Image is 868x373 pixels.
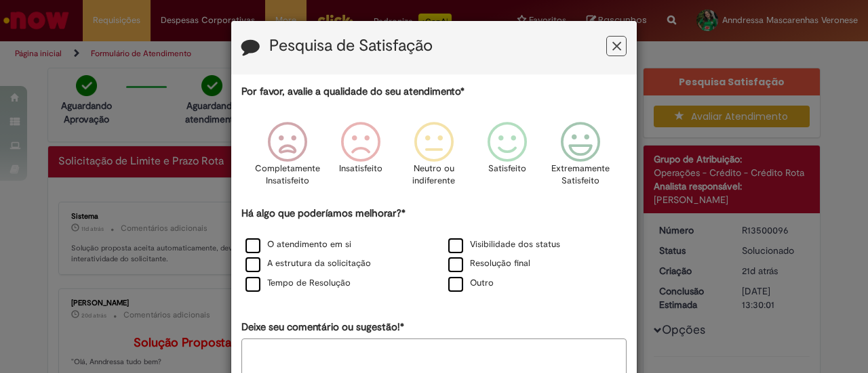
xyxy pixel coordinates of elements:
div: Neutro ou indiferente [399,112,469,204]
p: Satisfeito [488,162,526,175]
label: A estrutura da solicitação [245,257,371,270]
p: Extremamente Satisfeito [551,162,610,188]
p: Insatisfeito [339,162,382,175]
label: Pesquisa de Satisfação [269,37,433,55]
div: Há algo que poderíamos melhorar?* [241,206,627,294]
label: Resolução final [448,257,530,270]
div: Extremamente Satisfeito [546,112,615,204]
label: Visibilidade dos status [448,238,560,251]
p: Neutro ou indiferente [410,162,458,188]
label: Outro [448,277,494,290]
label: O atendimento em si [245,238,351,251]
p: Completamente Insatisfeito [255,162,320,188]
div: Satisfeito [473,112,542,204]
label: Por favor, avalie a qualidade do seu atendimento* [241,85,465,99]
div: Completamente Insatisfeito [252,112,321,204]
label: Deixe seu comentário ou sugestão!* [241,320,404,334]
label: Tempo de Resolução [245,277,351,290]
div: Insatisfeito [326,112,395,204]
